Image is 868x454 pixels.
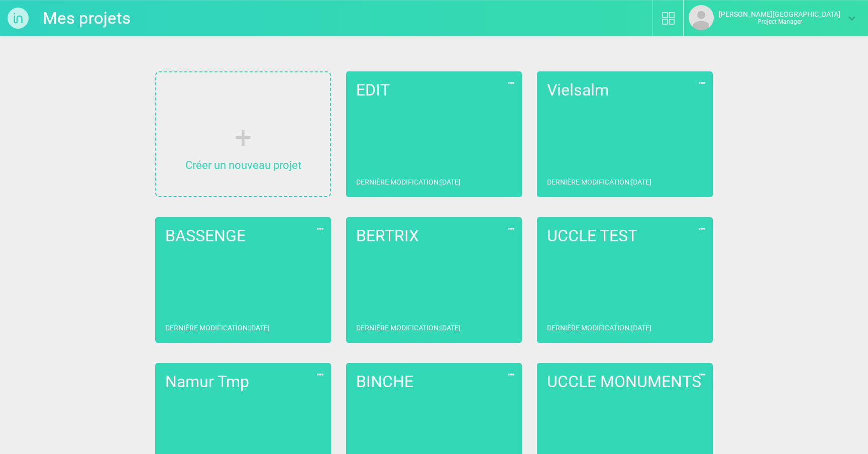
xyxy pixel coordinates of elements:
a: UCCLE TESTDernière modification:[DATE] [537,217,713,343]
a: VielsalmDernière modification:[DATE] [537,71,713,197]
strong: [PERSON_NAME][GEOGRAPHIC_DATA] [719,10,840,18]
img: biblio.svg [662,12,675,25]
p: Project Manager [719,18,840,25]
h2: BERTRIX [356,227,512,245]
h2: Namur Tmp [165,373,321,391]
h2: BINCHE [356,373,512,391]
p: Dernière modification : [DATE] [356,323,461,333]
p: Dernière modification : [DATE] [356,177,461,187]
h2: Vielsalm [547,81,703,99]
a: Créer un nouveau projet [156,72,330,196]
p: Dernière modification : [DATE] [547,177,652,187]
a: Mes projets [43,5,131,31]
a: BASSENGEDernière modification:[DATE] [155,217,331,343]
p: Dernière modification : [DATE] [165,323,270,333]
a: EDITDernière modification:[DATE] [346,71,522,197]
a: [PERSON_NAME][GEOGRAPHIC_DATA]Project Manager [689,5,855,30]
p: Créer un nouveau projet [156,155,330,175]
h2: BASSENGE [165,227,321,245]
h2: EDIT [356,81,512,99]
h2: UCCLE MONUMENTS [547,373,703,391]
img: default_avatar.png [689,5,714,30]
h2: UCCLE TEST [547,227,703,245]
p: Dernière modification : [DATE] [547,323,652,333]
a: BERTRIXDernière modification:[DATE] [346,217,522,343]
